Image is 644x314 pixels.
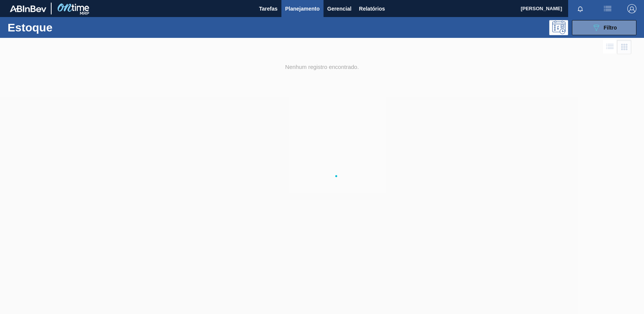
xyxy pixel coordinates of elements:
button: Notificações [568,3,592,14]
div: Pogramando: nenhum usuário selecionado [549,20,568,35]
span: Tarefas [259,4,278,13]
button: Filtro [572,20,636,35]
img: Logout [627,4,636,13]
span: Gerencial [327,4,352,13]
img: TNhmsLtSVTkK8tSr43FrP2fwEKptu5GPRR3wAAAABJRU5ErkJggg== [10,5,46,12]
h1: Estoque [8,23,119,32]
span: Filtro [604,25,617,31]
img: userActions [603,4,612,13]
span: Relatórios [359,4,385,13]
span: Planejamento [285,4,320,13]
